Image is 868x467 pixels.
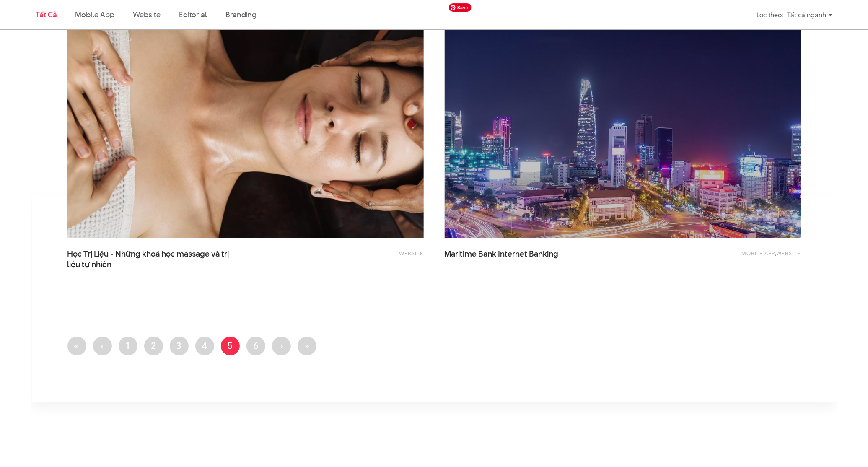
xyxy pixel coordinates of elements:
[179,9,207,20] a: Editorial
[445,249,612,270] a: Maritime Bank Internet Banking
[67,249,235,270] a: Học Trị Liệu - Những khoá học massage và trịliệu tự nhiên
[479,248,497,259] span: Bank
[787,8,832,22] div: Tất cả ngành
[498,248,528,259] span: Internet
[133,9,161,20] a: Website
[445,248,477,259] span: Maritime
[195,337,214,355] a: 4
[225,9,257,20] a: Branding
[170,337,189,355] a: 3
[67,259,112,270] span: liệu tự nhiên
[777,249,801,257] a: Website
[658,249,801,265] div: ,
[75,9,114,20] a: Mobile app
[67,249,235,270] span: Học Trị Liệu - Những khoá học massage và trị
[246,337,265,355] a: 6
[529,248,559,259] span: Banking
[119,337,137,355] a: 1
[74,339,80,352] span: «
[399,249,424,257] a: Website
[280,339,283,352] span: ›
[144,337,163,355] a: 2
[36,9,57,20] a: Tất cả
[742,249,775,257] a: Mobile app
[304,339,310,352] span: »
[449,3,472,12] span: Save
[101,339,104,352] span: ‹
[757,8,783,22] div: Lọc theo:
